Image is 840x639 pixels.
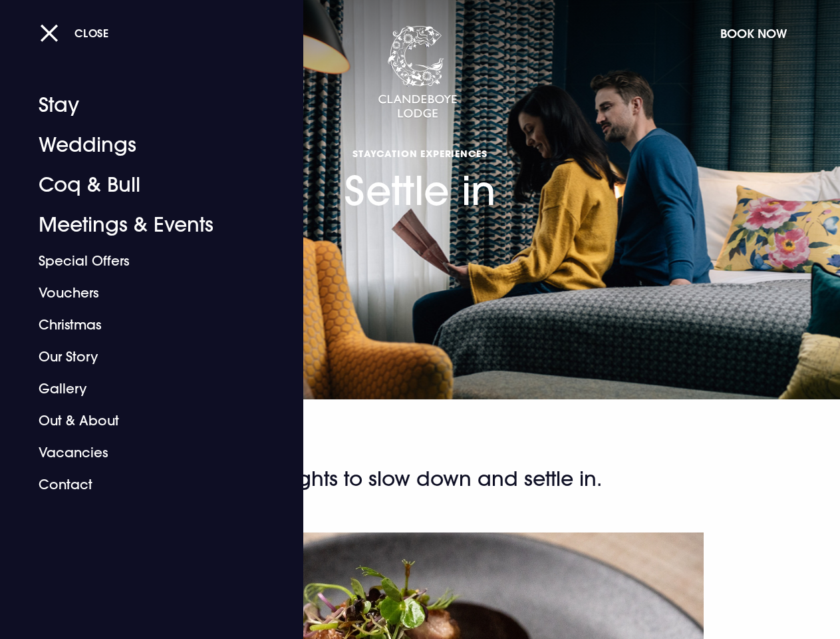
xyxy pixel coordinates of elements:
[39,469,247,501] a: Contact
[39,165,247,205] a: Coq & Bull
[39,373,247,405] a: Gallery
[103,466,736,493] h2: Two nights to slow down and settle in.
[39,125,247,165] a: Weddings
[714,19,793,48] button: Book Now
[345,147,495,160] span: Staycation Experiences
[39,437,247,469] a: Vacancies
[40,19,109,47] button: Close
[345,69,495,214] h1: Settle in
[378,26,458,119] img: Clandeboye Lodge
[39,277,247,309] a: Vouchers
[39,341,247,373] a: Our Story
[39,309,247,341] a: Christmas
[39,245,247,277] a: Special Offers
[74,26,109,40] span: Close
[39,85,247,125] a: Stay
[39,405,247,437] a: Out & About
[39,205,247,245] a: Meetings & Events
